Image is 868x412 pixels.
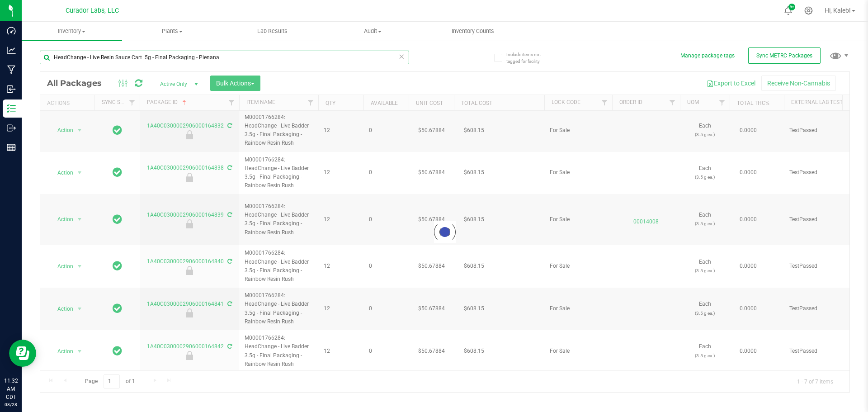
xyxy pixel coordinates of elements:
p: 11:32 AM CDT [4,377,18,401]
button: Manage package tags [680,52,735,60]
span: Plants [123,27,222,35]
div: Manage settings [803,6,814,15]
inline-svg: Inventory [7,104,16,113]
span: Sync METRC Packages [756,52,812,59]
inline-svg: Inbound [7,85,16,94]
span: Include items not tagged for facility [506,51,552,65]
a: Audit [322,22,423,41]
span: Hi, Kaleb! [825,7,851,14]
span: 9+ [790,5,794,9]
button: Sync METRC Packages [748,47,821,64]
iframe: Resource center [9,340,36,367]
p: 08/28 [4,401,18,408]
span: Inventory [22,27,122,35]
span: Lab Results [245,27,300,35]
span: Curador Labs, LLC [66,7,119,14]
a: Plants [122,22,222,41]
a: Inventory [22,22,122,41]
span: Audit [323,27,422,35]
inline-svg: Analytics [7,46,16,55]
inline-svg: Reports [7,143,16,152]
a: Inventory Counts [423,22,523,41]
inline-svg: Manufacturing [7,65,16,74]
a: Lab Results [222,22,323,41]
inline-svg: Outbound [7,123,16,133]
span: Inventory Counts [439,27,506,35]
inline-svg: Dashboard [7,26,16,35]
input: Search Package ID, Item Name, SKU, Lot or Part Number... [40,51,409,64]
span: Clear [398,51,405,62]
